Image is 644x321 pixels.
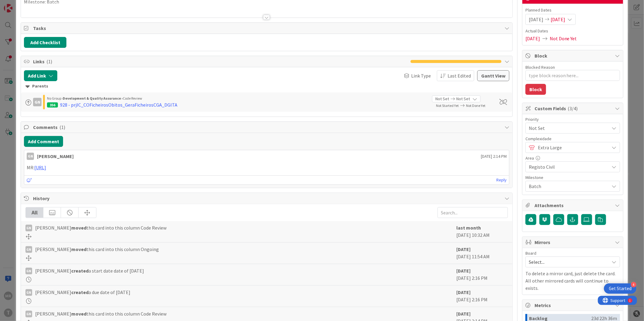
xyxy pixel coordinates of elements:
div: 1 [32,2,33,7]
span: ( 1 ) [46,58,52,65]
button: Gantt View [477,70,509,81]
div: 356 [47,102,58,108]
p: To delete a mirror card, just delete the card. All other mirrored cards will continue to exists. [525,270,620,292]
div: GN [25,268,32,274]
span: Not Set [435,96,449,102]
span: [PERSON_NAME] this card into this column Ongoing [35,246,159,253]
span: Batch [529,182,606,190]
button: Add Link [24,70,57,81]
b: last month [456,225,481,231]
span: Block [535,52,612,59]
span: Planned Dates [525,7,620,13]
div: Area [525,156,620,160]
span: Extra Large [538,143,606,152]
div: GN [25,311,32,317]
span: Metrics [535,302,612,309]
span: [PERSON_NAME] a due date of [DATE] [35,289,130,296]
div: 928 - prjIC_COFicheirosObitos_GeraFicheirosCGA_DGITA [60,101,177,108]
div: Complexidade [525,137,620,141]
b: moved [71,311,86,317]
span: [DATE] [551,16,565,23]
span: No Group › [47,96,63,101]
button: Last Edited [437,70,474,81]
span: History [33,195,501,202]
span: Support [13,1,28,8]
span: Custom Fields [535,105,612,112]
b: created [71,268,89,274]
a: Reply [496,176,507,184]
div: GN [25,289,32,296]
span: Not Set [529,124,606,132]
input: Search... [438,207,508,218]
span: Board [525,251,536,255]
b: moved [71,225,86,231]
div: Get Started [609,286,632,292]
span: [PERSON_NAME] a start date date of [DATE] [35,267,144,274]
span: Registo Civil [529,163,606,171]
div: [DATE] 11:54 AM [456,246,508,261]
div: Priority [525,117,620,121]
button: Add Comment [24,136,63,147]
span: Links [33,58,408,65]
b: Development & Quality Assurance › [63,96,123,101]
span: Code Review [123,96,142,101]
div: GN [25,246,32,253]
b: [DATE] [456,268,471,274]
b: [DATE] [456,289,471,295]
b: moved [71,246,86,252]
div: [DATE] 2:16 PM [456,289,508,304]
span: [DATE] [529,16,543,23]
div: All [26,207,43,218]
div: GN [33,98,42,106]
span: Actual Dates [525,28,620,34]
b: [DATE] [456,246,471,252]
span: [PERSON_NAME] this card into this column Code Review [35,310,166,317]
span: [DATE] [525,35,540,42]
div: [DATE] 2:16 PM [456,267,508,282]
span: [DATE] 2:14 PM [481,153,507,160]
div: 4 [631,282,636,287]
span: ( 1 ) [59,124,65,130]
span: Select... [529,258,606,266]
span: Attachments [535,202,612,209]
div: Open Get Started checklist, remaining modules: 4 [604,283,636,294]
span: Not Done Yet [550,35,577,42]
div: Milestone [525,175,620,180]
button: Add Checklist [24,37,66,48]
span: [PERSON_NAME] this card into this column Code Review [35,224,166,231]
div: [DATE] 10:32 AM [456,224,508,239]
a: [URL] [34,164,46,170]
button: Block [525,84,546,95]
span: Link Type [411,72,431,79]
b: created [71,289,89,295]
span: ( 3/4 ) [568,105,578,111]
span: Not Started Yet [436,103,459,108]
div: GN [27,153,34,160]
div: GN [25,225,32,231]
span: Comments [33,124,501,131]
div: Parents [25,83,508,90]
b: [DATE] [456,311,471,317]
div: [PERSON_NAME] [37,153,74,160]
span: Tasks [33,25,501,32]
span: Not Set [456,96,470,102]
span: Mirrors [535,239,612,246]
p: MR: [27,164,507,171]
span: Not Done Yet [466,103,485,108]
span: Last Edited [448,72,471,79]
label: Blocked Reason [525,65,555,70]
